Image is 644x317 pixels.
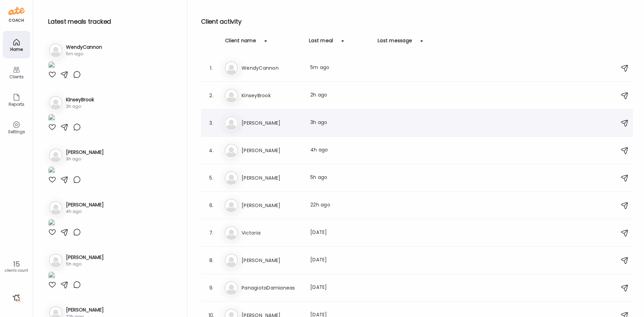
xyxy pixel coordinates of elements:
[310,256,371,264] div: [DATE]
[310,119,371,127] div: 3h ago
[49,43,63,57] img: bg-avatar-default.svg
[242,256,302,264] h3: [PERSON_NAME]
[66,156,104,162] div: 3h ago
[310,146,371,155] div: 4h ago
[4,75,29,79] div: Clients
[310,201,371,210] div: 22h ago
[224,281,238,295] img: bg-avatar-default.svg
[207,146,215,155] div: 4.
[225,37,256,48] div: Client name
[49,253,63,267] img: bg-avatar-default.svg
[49,201,63,215] img: bg-avatar-default.svg
[66,149,104,156] h3: [PERSON_NAME]
[66,306,104,314] h3: [PERSON_NAME]
[48,16,176,27] h2: Latest meals tracked
[242,174,302,182] h3: [PERSON_NAME]
[224,253,238,267] img: bg-avatar-default.svg
[48,61,55,70] img: images%2F65JP5XGuJYVnehHRHXmE2UGiA2F2%2FP9KZszvMsg8M6ssLmttj%2FRRwzaQzOH9jtko9bwiqX_1080
[9,18,24,23] div: coach
[224,144,238,157] img: bg-avatar-default.svg
[66,254,104,261] h3: [PERSON_NAME]
[224,199,238,212] img: bg-avatar-default.svg
[48,271,55,281] img: images%2FvcUzypuwtqY7runuUXHngjEyKvp1%2FvklOagd5J893dbgPVib4%2FQqQAI5clAUpF5caHdhbj_1080
[201,16,633,27] h2: Client activity
[4,47,29,52] div: Home
[242,119,302,127] h3: [PERSON_NAME]
[8,5,25,16] img: ate
[242,64,302,72] h3: WendyCannon
[48,166,55,176] img: images%2FhwD2g8tnv1RQj0zg0CJCbnXyvAl1%2FuK4cYdGv80dyk4VzR7Kh%2FslxYoYWpC5YfUsXfDJLq_1080
[310,64,371,72] div: 5m ago
[207,201,215,210] div: 6.
[242,91,302,100] h3: KinseyBrook
[49,96,63,110] img: bg-avatar-default.svg
[66,96,94,103] h3: KinseyBrook
[224,116,238,130] img: bg-avatar-default.svg
[309,37,333,48] div: Last meal
[207,229,215,237] div: 7.
[2,268,30,273] div: clients count
[48,219,55,228] img: images%2FFjjEztfLBncOfrqfnBU91UbdXag1%2FPEWX8a95b2aeYp02owJu%2FssDHvzNkMYwBgNQM6ahc_1080
[224,61,238,75] img: bg-avatar-default.svg
[66,261,104,267] div: 5h ago
[242,201,302,210] h3: [PERSON_NAME]
[207,64,215,72] div: 1.
[310,91,371,100] div: 2h ago
[224,171,238,185] img: bg-avatar-default.svg
[224,226,238,240] img: bg-avatar-default.svg
[207,174,215,182] div: 5.
[224,89,238,102] img: bg-avatar-default.svg
[207,284,215,292] div: 9.
[66,208,104,215] div: 4h ago
[4,129,29,134] div: Settings
[378,37,412,48] div: Last message
[242,229,302,237] h3: Victoria
[207,256,215,264] div: 8.
[66,44,102,51] h3: WendyCannon
[49,148,63,162] img: bg-avatar-default.svg
[310,284,371,292] div: [DATE]
[66,51,102,57] div: 5m ago
[310,229,371,237] div: [DATE]
[310,174,371,182] div: 5h ago
[242,146,302,155] h3: [PERSON_NAME]
[48,114,55,123] img: images%2FSVB6EZTbYaRBXfBWwusRub7QYWj2%2FvwYoFq8MqD0mYk20qkmE%2FEdicqNgSP7lD88wIu8tZ_1080
[66,103,94,110] div: 2h ago
[4,102,29,106] div: Reports
[66,201,104,208] h3: [PERSON_NAME]
[2,260,30,268] div: 15
[242,284,302,292] h3: PanagiotaDamianeas
[207,91,215,100] div: 2.
[207,119,215,127] div: 3.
